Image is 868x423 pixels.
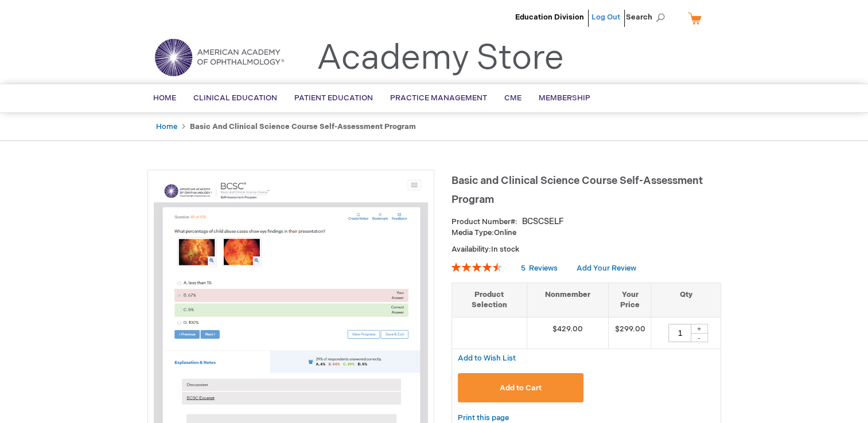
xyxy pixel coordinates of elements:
[529,264,558,273] span: Reviews
[317,38,564,79] a: Academy Store
[504,93,521,103] span: CME
[577,264,636,273] a: Add Your Review
[156,122,177,131] a: Home
[527,283,609,317] th: Nonmember
[451,263,502,272] div: 92%
[458,373,584,402] button: Add to Cart
[458,353,516,363] a: Add to Wish List
[521,264,559,273] a: 5 Reviews
[451,228,721,238] p: Online
[451,244,721,255] p: Availability:
[521,264,526,273] span: 5
[591,13,620,22] a: Log Out
[626,6,670,29] span: Search
[491,245,519,254] span: In stock
[651,283,721,317] th: Qty
[458,354,516,363] span: Add to Wish List
[691,324,708,334] div: +
[451,228,494,237] strong: Media Type:
[451,175,703,206] span: Basic and Clinical Science Course Self-Assessment Program
[452,283,527,317] th: Product Selection
[390,93,487,103] span: Practice Management
[500,383,542,393] span: Add to Cart
[691,333,708,342] div: -
[153,93,176,103] span: Home
[527,317,609,348] td: $429.00
[668,324,691,342] input: Qty
[609,317,651,348] td: $299.00
[539,93,590,103] span: Membership
[190,122,416,131] strong: Basic and Clinical Science Course Self-Assessment Program
[193,93,277,103] span: Clinical Education
[294,93,373,103] span: Patient Education
[522,216,564,228] div: BCSCSELF
[451,217,517,226] strong: Product Number
[515,13,584,22] a: Education Division
[609,283,651,317] th: Your Price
